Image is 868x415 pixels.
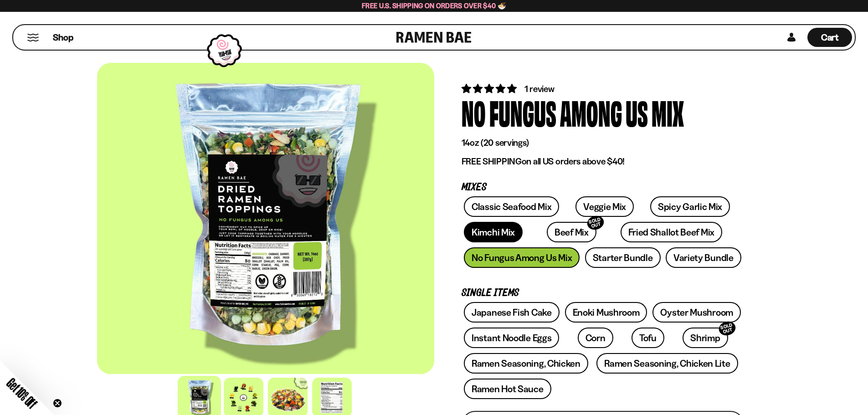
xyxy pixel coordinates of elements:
a: Veggie Mix [575,196,634,217]
div: SOLD OUT [586,214,606,232]
span: 1 review [524,83,555,94]
p: on all US orders above $40! [462,156,744,167]
span: 5.00 stars [462,83,519,94]
a: Variety Bundle [666,247,741,268]
p: Single Items [462,289,744,297]
p: 14oz (20 servings) [462,137,744,149]
div: Among [560,95,622,129]
a: Ramen Seasoning, Chicken [464,353,588,374]
a: Japanese Fish Cake [464,302,560,323]
a: Ramen Hot Sauce [464,379,551,399]
div: Fungus [489,95,556,129]
span: Free U.S. Shipping on Orders over $40 🍜 [362,1,506,10]
a: ShrimpSOLD OUT [683,328,728,348]
button: Mobile Menu Trigger [27,34,39,41]
div: No [462,95,486,129]
div: SOLD OUT [717,320,737,338]
a: Corn [578,328,613,348]
a: Spicy Garlic Mix [650,196,730,217]
a: Kimchi Mix [464,222,523,242]
a: Tofu [632,328,664,348]
a: Fried Shallot Beef Mix [621,222,722,242]
a: Instant Noodle Eggs [464,328,559,348]
div: Mix [652,95,684,129]
p: Mixes [462,183,744,192]
span: Shop [53,31,73,44]
span: Get 10% Off [4,375,40,411]
a: Classic Seafood Mix [464,196,559,217]
strong: FREE SHIPPING [462,156,522,167]
span: Cart [821,32,839,43]
a: Starter Bundle [585,247,661,268]
a: Enoki Mushroom [565,302,647,323]
a: Cart [807,25,852,50]
a: Shop [53,28,73,47]
a: Ramen Seasoning, Chicken Lite [596,353,738,374]
a: Beef MixSOLD OUT [547,222,596,242]
button: Close teaser [53,399,62,408]
div: Us [626,95,648,129]
a: Oyster Mushroom [652,302,741,323]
